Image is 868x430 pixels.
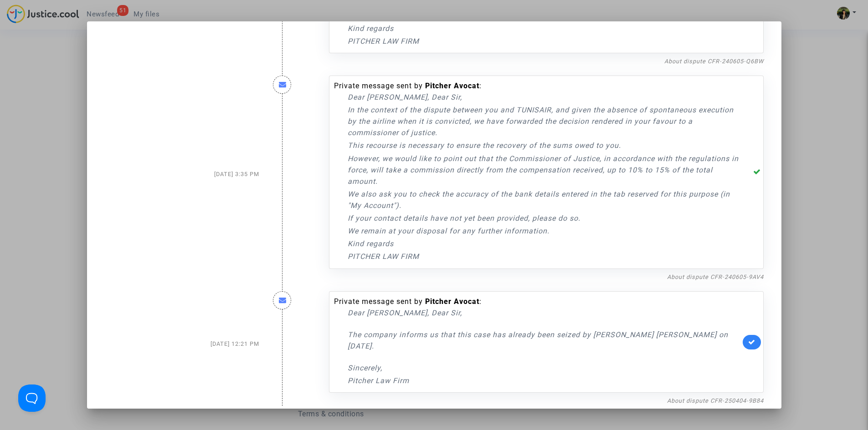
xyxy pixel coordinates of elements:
[348,140,740,151] p: This recourse is necessary to ensure the recovery of the sums owed to you.
[334,81,740,263] div: Private message sent by :
[348,153,740,187] p: However, we would like to point out that the Commissioner of Justice, in accordance with the regu...
[667,273,764,280] a: About dispute CFR-240605-9AV4
[348,362,740,374] p: Sincerely,
[348,307,740,319] p: Dear [PERSON_NAME], Dear Sir,
[348,104,740,138] p: In the context of the dispute between you and TUNISAIR, and given the absence of spontaneous exec...
[18,384,46,412] iframe: Help Scout Beacon - Open
[664,58,764,65] a: About dispute CFR-240605-Q6BW
[348,251,740,262] p: PITCHER LAW FIRM
[98,282,266,406] div: [DATE] 12:21 PM
[667,397,764,404] a: About dispute CFR-250404-9B84
[348,35,740,47] p: PITCHER LAW FIRM
[348,23,740,34] p: Kind regards
[98,66,266,282] div: [DATE] 3:35 PM
[334,296,740,387] div: Private message sent by :
[348,212,740,224] p: If your contact details have not yet been provided, please do so.
[348,375,740,386] p: Pitcher Law Firm
[425,297,479,306] b: Pitcher Avocat
[348,238,740,249] p: Kind regards
[348,225,740,237] p: We remain at your disposal for any further information.
[348,188,740,211] p: We also ask you to check the accuracy of the bank details entered in the tab reserved for this pu...
[348,91,740,103] p: Dear [PERSON_NAME], Dear Sir,
[348,329,740,352] p: The company informs us that this case has already been seized by [PERSON_NAME] [PERSON_NAME] on [...
[425,81,479,90] b: Pitcher Avocat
